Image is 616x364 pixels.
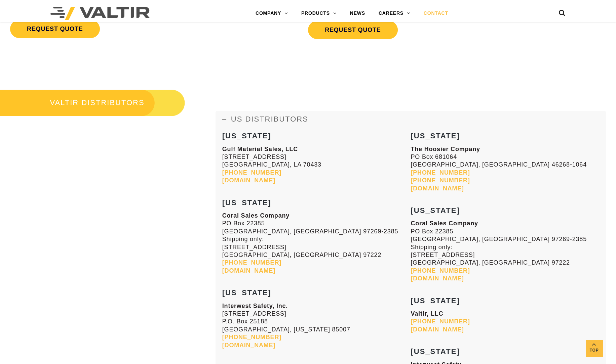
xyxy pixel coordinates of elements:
span: US DISTRIBUTORS [231,115,308,123]
a: REQUEST QUOTE [308,21,397,39]
strong: [US_STATE] [411,206,460,215]
a: [PHONE_NUMBER] [411,169,470,176]
a: [PHONE_NUMBER] [411,267,470,274]
strong: Coral Sales Company [222,212,290,219]
a: [PHONE_NUMBER] [411,318,470,325]
p: [STREET_ADDRESS] P.O. Box 25188 [GEOGRAPHIC_DATA], [US_STATE] 85007 [222,302,411,349]
strong: [US_STATE] [411,297,460,305]
p: [STREET_ADDRESS] [GEOGRAPHIC_DATA], LA 70433 [222,145,411,185]
span: Top [586,347,603,354]
a: [DOMAIN_NAME] [411,185,464,192]
a: [PHONE_NUMBER] [222,169,281,176]
strong: [US_STATE] [411,132,460,140]
strong: Gulf Material Sales, LLC [222,146,298,152]
a: [DOMAIN_NAME] [411,275,464,282]
a: NEWS [343,7,372,20]
a: [DOMAIN_NAME] [411,326,464,333]
strong: [US_STATE] [222,198,271,207]
strong: [US_STATE] [222,132,271,140]
a: PRODUCTS [295,7,343,20]
p: PO Box 22385 [GEOGRAPHIC_DATA], [GEOGRAPHIC_DATA] 97269-2385 Shipping only: [STREET_ADDRESS] [GEO... [222,212,411,275]
a: US DISTRIBUTORS [216,111,606,128]
strong: Interwest Safety, Inc. [222,303,288,309]
img: Valtir [50,7,150,20]
p: PO Box 22385 [GEOGRAPHIC_DATA], [GEOGRAPHIC_DATA] 97269-2385 Shipping only: [STREET_ADDRESS] [GEO... [411,220,599,282]
strong: The Hoosier Company [411,146,480,152]
a: [DOMAIN_NAME] [222,267,275,274]
strong: [US_STATE] [411,347,460,356]
strong: Valtir, LLC [411,310,443,317]
a: CAREERS [372,7,417,20]
a: CONTACT [417,7,455,20]
a: [DOMAIN_NAME] [222,177,275,184]
a: COMPANY [249,7,295,20]
a: REQUEST QUOTE [10,20,100,38]
a: Top [586,340,603,357]
strong: [US_STATE] [222,288,271,297]
strong: Coral Sales Company [411,220,478,227]
a: [DOMAIN_NAME] [222,342,275,349]
a: [PHONE_NUMBER] [222,334,281,340]
a: [PHONE_NUMBER] [222,259,281,266]
a: [PHONE_NUMBER] [411,177,470,184]
p: PO Box 681064 [GEOGRAPHIC_DATA], [GEOGRAPHIC_DATA] 46268-1064 [411,145,599,192]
